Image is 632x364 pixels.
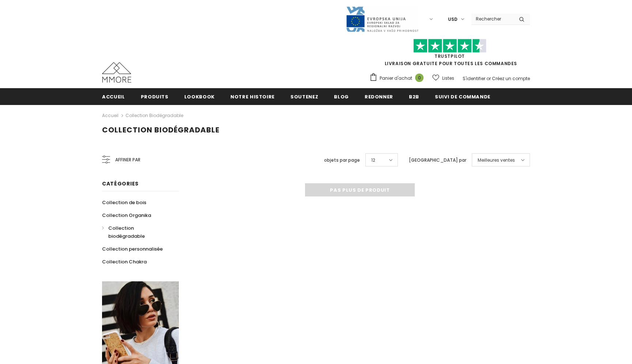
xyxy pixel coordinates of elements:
a: B2B [409,88,419,105]
span: 0 [415,74,424,82]
a: Panier d'achat 0 [369,73,427,84]
span: B2B [409,93,419,100]
span: or [486,75,491,82]
a: S'identifier [463,75,485,82]
a: Collection biodégradable [125,112,183,119]
a: soutenez [290,88,318,105]
span: Catégories [102,180,139,187]
a: Collection personnalisée [102,243,163,255]
a: Accueil [102,111,118,120]
span: LIVRAISON GRATUITE POUR TOUTES LES COMMANDES [369,42,530,67]
span: Lookbook [184,93,215,100]
span: Collection biodégradable [102,125,219,135]
a: Collection de bois [102,196,146,209]
a: Javni Razpis [346,16,419,22]
span: Collection personnalisée [102,245,163,252]
span: Redonner [365,93,393,100]
span: Meilleures ventes [478,157,515,164]
span: Blog [334,93,349,100]
span: Panier d'achat [380,75,412,82]
span: Listes [442,75,454,82]
label: objets par page [324,157,360,164]
a: Blog [334,88,349,105]
a: Collection biodégradable [102,222,171,243]
span: Collection de bois [102,199,146,206]
label: [GEOGRAPHIC_DATA] par [409,157,466,164]
img: Cas MMORE [102,62,131,83]
a: Accueil [102,88,125,105]
img: Javni Razpis [346,6,419,33]
span: USD [448,16,458,23]
a: Suivi de commande [435,88,490,105]
a: Créez un compte [492,75,530,82]
span: soutenez [290,93,318,100]
span: Collection Chakra [102,258,147,265]
a: Redonner [365,88,393,105]
input: Search Site [471,14,513,24]
span: Collection Organika [102,212,151,219]
a: Lookbook [184,88,215,105]
img: Faites confiance aux étoiles pilotes [413,39,486,53]
a: Collection Chakra [102,255,147,268]
a: TrustPilot [434,53,465,59]
span: Suivi de commande [435,93,490,100]
span: Produits [141,93,169,100]
span: Accueil [102,93,125,100]
span: Affiner par [115,156,140,164]
span: Collection biodégradable [108,225,145,240]
a: Listes [432,72,454,85]
a: Collection Organika [102,209,151,222]
span: Notre histoire [230,93,275,100]
a: Produits [141,88,169,105]
span: 12 [371,157,375,164]
a: Notre histoire [230,88,275,105]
